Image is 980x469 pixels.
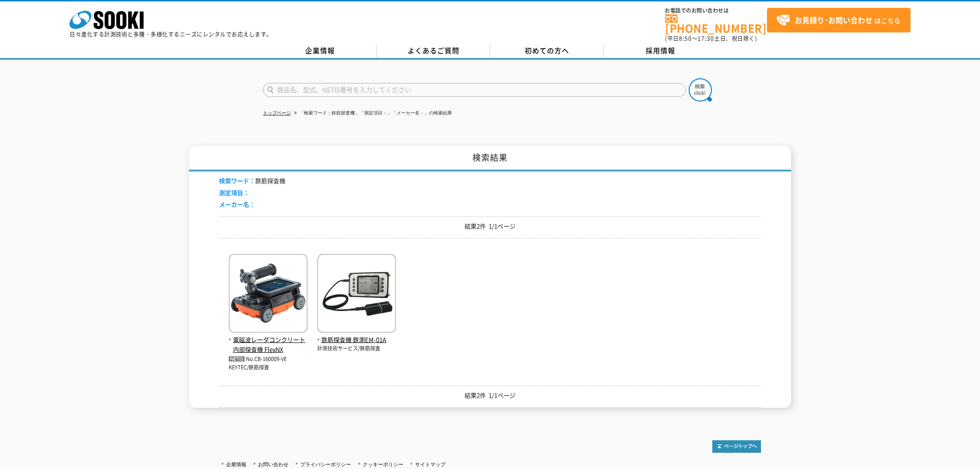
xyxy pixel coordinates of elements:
p: 計測技術サービス/鉄筋探査 [317,345,396,353]
img: トップページへ [712,440,761,453]
a: お見積り･お問い合わせはこちら [767,8,911,32]
p: 日々進化する計測技術と多種・多様化するニーズにレンタルでお応えします。 [69,32,272,37]
span: 検索ワード： [219,176,255,185]
span: 電磁波レーダコンクリート内部探査機 FlexNX [229,335,308,355]
input: 商品名、型式、NETIS番号を入力してください [263,83,686,97]
span: 17:30 [697,34,714,43]
span: 初めての方へ [525,45,569,56]
span: 鉄筋探査機 鉄測EM-01A [317,335,396,345]
img: 鉄測EM-01A [317,254,396,335]
a: プライバシーポリシー [300,462,351,467]
span: お電話でのお問い合わせは [665,8,767,13]
p: 結果2件 1/1ページ [219,391,761,400]
span: 8:50 [679,34,692,43]
span: 測定項目： [219,188,249,197]
li: 「検索ワード：鉄筋探査機」「測定項目：」「メーカー名：」の検索結果 [292,108,452,118]
h1: 検索結果 [189,146,791,171]
p: 結果2件 1/1ページ [219,222,761,231]
p: KEYTEC/鉄筋探査 [229,364,308,372]
a: 企業情報 [226,462,246,467]
img: btn_search.png [689,78,712,101]
a: 企業情報 [263,44,377,58]
a: 電磁波レーダコンクリート内部探査機 FlexNX [229,325,308,354]
a: 鉄筋探査機 鉄測EM-01A [317,325,396,345]
a: サイトマップ [415,462,446,467]
img: FlexNX [229,254,308,335]
a: 初めての方へ [490,44,603,58]
a: 採用情報 [603,44,717,58]
span: (平日 ～ 土日、祝日除く) [665,34,757,43]
a: [PHONE_NUMBER] [665,14,767,33]
li: 鉄筋探査機 [219,176,285,186]
a: クッキーポリシー [363,462,403,467]
p: No.CB-160009-VE [229,355,308,364]
span: はこちら [776,13,900,27]
span: メーカー名： [219,200,255,209]
strong: お見積り･お問い合わせ [795,14,873,25]
a: よくあるご質問 [377,44,490,58]
a: お問い合わせ [258,462,289,467]
a: トップページ [263,110,291,115]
